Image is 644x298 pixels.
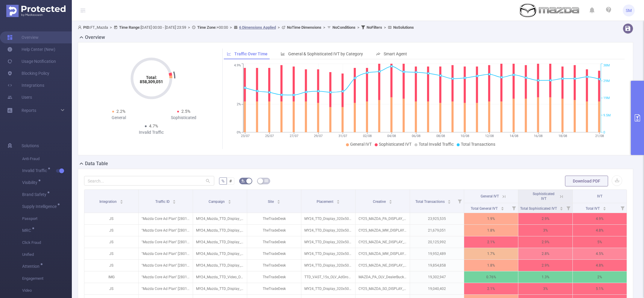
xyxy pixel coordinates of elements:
p: 1.8% [464,260,518,271]
tspan: 0 [603,130,605,134]
span: General IVT [350,142,372,147]
tspan: 4.9% [234,64,241,68]
i: icon: caret-down [277,201,280,203]
p: CY25_MAZDA_NE_DISPLAY_DealerBucket4_320x50.zip [5210897] [356,260,409,271]
p: 19,302,947 [410,271,464,283]
p: 1.8% [464,225,518,236]
tspan: 04/08 [387,134,396,138]
p: MY24_TTD_Display_320x50_AdGroup [8290435] [301,213,355,224]
i: Filter menu [455,190,464,213]
p: 1.9% [464,213,518,224]
span: Total Transactions [415,200,446,204]
p: MY24_Mazda_TTD_Video_Offers [231124] [193,271,247,283]
span: Sophisticated IVT [379,142,411,147]
p: 1.3% [518,271,572,283]
a: Blocking Policy [7,67,49,79]
p: CY25_MAZDA_PA_DISPLAY_DealerBucket4_320x50.zip [5210917] [356,213,409,224]
tspan: 31/07 [338,134,347,138]
i: icon: caret-up [173,199,176,201]
span: Video [22,285,72,297]
i: icon: caret-down [173,201,176,203]
span: Reports [22,108,36,113]
h2: Overview [85,34,105,41]
p: "Mazda Core Ad Plan" [28013] [139,271,192,283]
span: Visibility [22,180,40,185]
span: Attention [22,264,42,268]
p: MY24_Mazda_TTD_Display_Offers [235828] [193,283,247,294]
p: MY24_Mazda_TTD_Display_Offers [235828] [193,213,247,224]
p: CY25_MAZDA_MW_DISPLAY_DealerBucket3_320x50.zip [5210877] [356,225,409,236]
span: Site [268,200,275,204]
i: Filter menu [510,203,518,213]
p: MY24_TTD_Display_320x50_AdGroup [8290435] [301,236,355,248]
p: MY24_Mazda_TTD_Display_Offers [235828] [193,236,247,248]
span: # [229,179,232,183]
i: icon: caret-up [389,199,392,201]
p: "Mazda Core Ad Plan" [28013] [139,225,192,236]
tspan: 14/08 [509,134,518,138]
i: Filter menu [618,203,627,213]
tspan: 38M [603,64,610,68]
span: > [228,25,234,30]
tspan: 12/08 [485,134,494,138]
i: icon: caret-down [337,201,340,203]
p: MY24_Mazda_TTD_Display_Offers [235828] [193,225,247,236]
a: Overview [7,31,39,43]
tspan: 21/08 [595,134,604,138]
p: JS [84,225,138,236]
span: SM [626,4,632,16]
p: 1.7% [464,248,518,259]
div: Sort [172,199,176,203]
p: TheTradeDesk [247,236,301,248]
b: No Solutions [393,25,414,30]
i: icon: caret-down [448,201,451,203]
p: 5% [573,236,627,248]
p: JS [84,248,138,259]
span: Integration [99,200,118,204]
tspan: 10/08 [461,134,469,138]
i: icon: caret-up [501,206,504,208]
i: icon: user [78,25,83,29]
p: MY24_TTD_Display_320x50_AdGroup [8290435] [301,248,355,259]
p: 4.8% [573,225,627,236]
p: "Mazda Core Ad Plan" [28013] [139,248,192,259]
i: icon: caret-up [120,199,123,201]
div: Sophisticated [151,115,216,121]
p: MY24_Mazda_TTD_Display_Offers [235828] [193,248,247,259]
a: Usage Notification [7,55,56,67]
span: Placement [317,200,334,204]
b: No Filters [367,25,382,30]
span: > [382,25,388,30]
p: 2.8% [518,248,572,259]
p: JS [84,236,138,248]
span: Engagement [22,273,72,285]
span: 4.7% [149,124,158,128]
div: Sort [228,199,231,203]
p: CY25_MAZDA_NE_DISPLAY_DealerBucket1_320x50.zip [5210885] [356,236,409,248]
span: General & Sophisticated IVT by Category [288,51,363,56]
span: Total Invalid Traffic [419,142,454,147]
tspan: 25/07 [265,134,274,138]
i: icon: caret-down [120,201,123,203]
b: Time Zone: [197,25,217,30]
p: 2.1% [464,236,518,248]
tspan: 06/08 [412,134,420,138]
span: FT_Mazda [DATE] 00:00 - [DATE] 23:59 +00:00 [78,25,414,30]
b: No Time Dimensions [287,25,321,30]
tspan: Total: [146,75,157,80]
span: Sophisticated IVT [533,192,555,201]
div: Sort [603,206,606,209]
p: "Mazda Core Ad Plan" [28013] [139,213,192,224]
span: Supply Intelligence [22,204,59,209]
tspan: 16/08 [534,134,543,138]
i: icon: bar-chart [281,52,285,56]
span: Anti-Fraud [22,153,72,165]
p: CY25_MAZDA_MW_DISPLAY_DealerBucket4_320x50.zip [5210881] [356,248,409,259]
p: TheTradeDesk [247,283,301,294]
tspan: 18/08 [558,134,567,138]
i: icon: caret-up [603,206,606,208]
span: Total Transactions [461,142,495,147]
span: Unified [22,249,72,261]
tspan: 19M [603,96,610,100]
tspan: 2% [237,103,241,107]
